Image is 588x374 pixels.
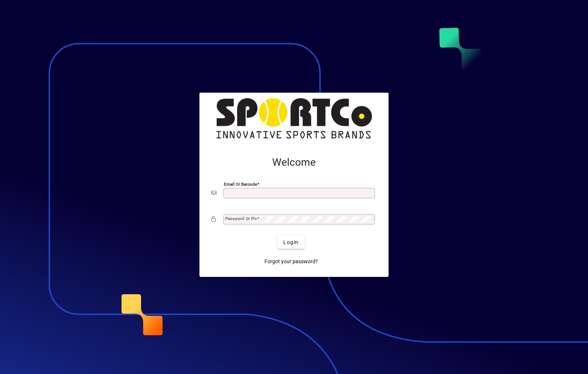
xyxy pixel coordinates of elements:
span: Forgot your password? [264,258,318,265]
h2: Welcome [211,156,377,169]
span: Login [283,239,298,246]
a: Forgot your password? [261,255,321,268]
button: Login [277,236,304,249]
mat-label: Password or Pin [225,216,257,221]
mat-label: Email or Barcode [224,182,257,187]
